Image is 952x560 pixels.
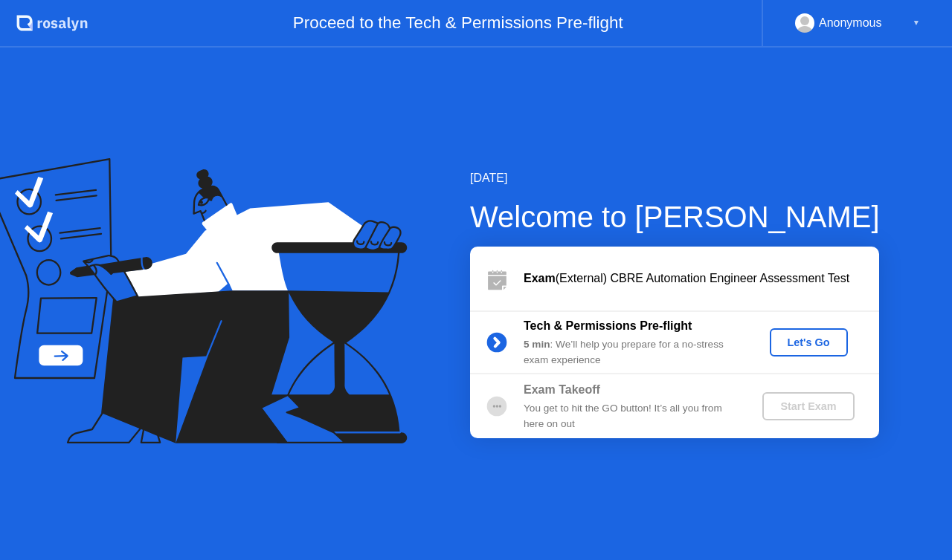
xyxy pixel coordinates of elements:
[470,195,880,239] div: Welcome to [PERSON_NAME]
[762,392,854,420] button: Start Exam
[776,336,842,348] div: Let's Go
[524,339,550,350] b: 5 min
[524,337,738,368] div: : We’ll help you prepare for a no-stress exam experience
[770,328,848,356] button: Let's Go
[913,13,920,33] div: ▼
[524,401,738,432] div: You get to hit the GO button! It’s all you from here on out
[768,400,848,412] div: Start Exam
[524,272,556,284] b: Exam
[470,169,880,187] div: [DATE]
[524,383,600,396] b: Exam Takeoff
[819,13,882,33] div: Anonymous
[524,319,692,332] b: Tech & Permissions Pre-flight
[524,270,879,287] div: (External) CBRE Automation Engineer Assessment Test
